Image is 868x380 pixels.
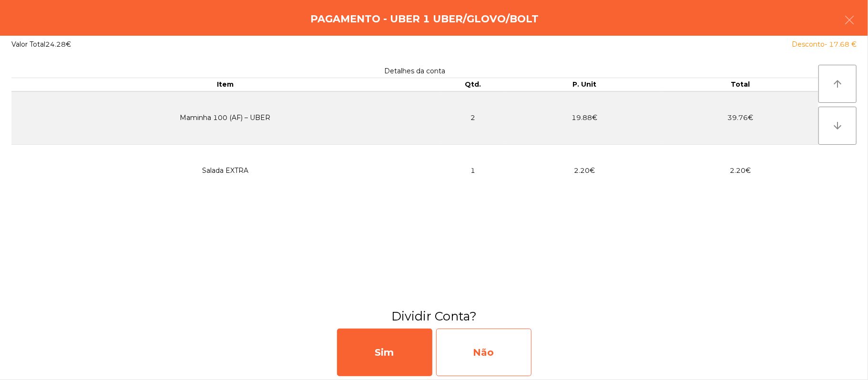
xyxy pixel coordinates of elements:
h4: Pagamento - UBER 1 UBER/GLOVO/BOLT [310,12,539,26]
span: Detalhes da conta [385,67,446,75]
i: arrow_downward [832,120,843,131]
button: arrow_upward [818,65,857,103]
th: Qtd. [439,78,507,91]
td: 2.20€ [663,144,818,197]
div: Não [436,329,531,376]
h3: Dividir Conta? [7,308,861,325]
td: 2.20€ [507,144,663,197]
td: 2 [439,91,507,145]
span: - 17.68 € [825,40,857,49]
td: 1 [439,144,507,197]
span: 24.28€ [45,40,71,49]
div: Sim [337,329,432,376]
div: Desconto [792,40,857,50]
th: P. Unit [507,78,663,91]
td: Salada EXTRA [11,144,439,197]
th: Total [663,78,818,91]
button: arrow_downward [818,107,857,145]
span: Valor Total [11,40,45,49]
i: arrow_upward [832,78,843,90]
td: 19.88€ [507,91,663,145]
th: Item [11,78,439,91]
td: Maminha 100 (AF) – UBER [11,91,439,145]
td: 39.76€ [663,91,818,145]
